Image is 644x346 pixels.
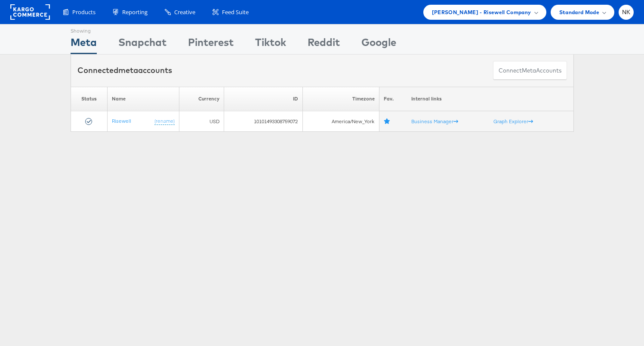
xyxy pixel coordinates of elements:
div: Pinterest [188,35,234,54]
div: Snapchat [118,35,166,54]
th: Timezone [302,87,379,111]
span: Creative [174,8,195,16]
a: Graph Explorer [493,118,533,124]
span: NK [622,9,631,15]
span: Feed Suite [222,8,249,16]
span: Reporting [122,8,148,16]
th: Status [71,87,107,111]
div: Connected accounts [77,65,172,76]
th: ID [224,87,302,111]
th: Name [107,87,179,111]
div: Google [361,35,396,54]
span: [PERSON_NAME] - Risewell Company [432,8,531,17]
span: meta [118,65,138,75]
div: Reddit [308,35,340,54]
td: 10101493308759072 [224,111,302,132]
div: Meta [71,35,97,54]
span: Standard Mode [559,8,599,17]
span: Products [72,8,96,16]
a: Risewell [111,118,131,124]
td: America/New_York [302,111,379,132]
a: (rename) [154,118,175,125]
td: USD [179,111,224,132]
span: meta [522,67,536,75]
div: Tiktok [255,35,286,54]
div: Showing [71,24,97,35]
button: ConnectmetaAccounts [493,61,567,80]
th: Currency [179,87,224,111]
a: Business Manager [411,118,458,124]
